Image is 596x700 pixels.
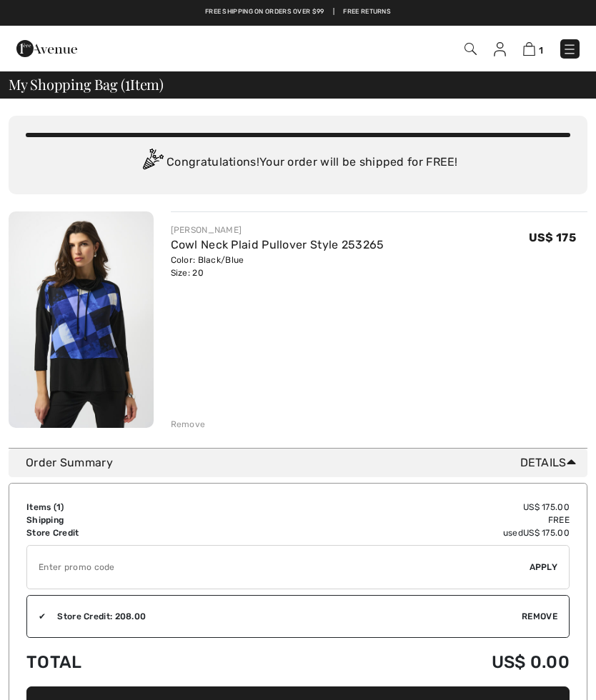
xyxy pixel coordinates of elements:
img: Cowl Neck Plaid Pullover Style 253265 [9,211,154,428]
span: | [333,7,334,17]
div: Congratulations! Your order will be shipped for FREE! [26,149,570,177]
td: Store Credit [26,526,252,539]
td: US$ 0.00 [252,638,570,686]
img: Shopping Bag [523,42,535,56]
img: Congratulation2.svg [138,149,167,177]
a: Cowl Neck Plaid Pullover Style 253265 [171,238,384,251]
span: 1 [125,74,130,92]
span: Remove [522,610,557,623]
a: Free shipping on orders over $99 [205,7,324,17]
div: [PERSON_NAME] [171,224,384,236]
td: Total [26,638,252,686]
a: Free Returns [343,7,391,17]
td: used [252,526,570,539]
a: 1 [523,40,543,57]
span: 1 [539,45,543,56]
span: My Shopping Bag ( Item) [9,77,164,91]
span: 1 [56,502,61,512]
div: Remove [171,418,206,431]
td: Shipping [26,514,252,526]
div: Color: Black/Blue Size: 20 [171,254,384,279]
td: Free [252,514,570,526]
input: Promo code [27,546,530,589]
span: US$ 175 [529,231,576,244]
span: Apply [530,561,558,574]
div: Order Summary [26,454,582,471]
div: ✔ [27,610,46,623]
img: My Info [494,42,506,56]
span: Details [520,454,582,471]
img: Search [465,43,477,55]
td: Items ( ) [26,501,252,514]
span: US$ 175.00 [523,528,570,538]
img: Menu [562,42,577,56]
img: 1ère Avenue [16,34,77,63]
td: US$ 175.00 [252,501,570,514]
div: Store Credit: 208.00 [46,610,522,623]
a: 1ère Avenue [16,41,77,54]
